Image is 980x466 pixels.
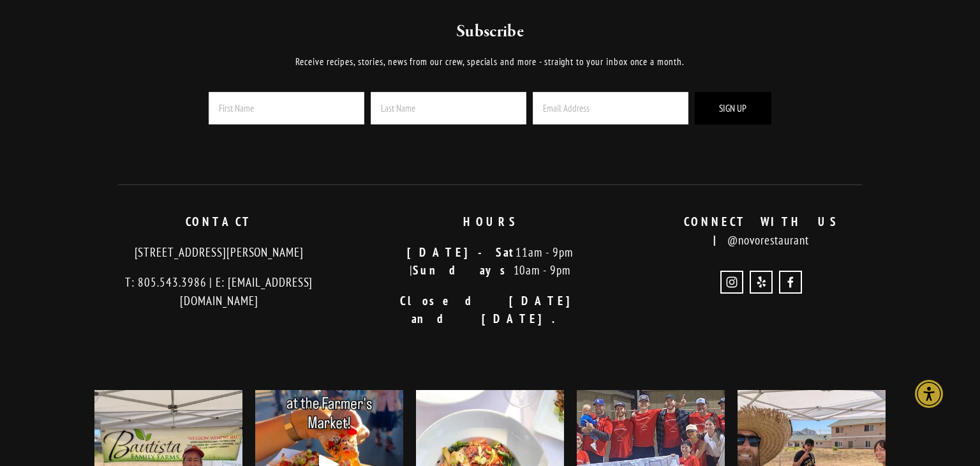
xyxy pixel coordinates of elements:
[684,214,852,248] strong: CONNECT WITH US |
[407,244,516,260] strong: [DATE]-Sat
[186,214,253,229] strong: CONTACT
[750,271,773,294] a: Yelp
[636,213,886,249] p: @novorestaurant
[719,102,746,114] span: Sign Up
[209,92,364,124] input: First Name
[400,293,594,327] strong: Closed [DATE] and [DATE].
[915,380,943,408] div: Accessibility Menu
[94,273,344,310] p: T: 805.543.3986 | E: [EMAIL_ADDRESS][DOMAIN_NAME]
[695,92,771,124] button: Sign Up
[94,243,344,262] p: [STREET_ADDRESS][PERSON_NAME]
[371,92,526,124] input: Last Name
[366,243,615,280] p: 11am - 9pm | 10am - 9pm
[413,262,514,278] strong: Sundays
[779,271,802,294] a: Novo Restaurant and Lounge
[533,92,688,124] input: Email Address
[463,214,517,229] strong: HOURS
[174,54,806,70] p: Receive recipes, stories, news from our crew, specials and more - straight to your inbox once a m...
[720,271,743,294] a: Instagram
[174,20,806,43] h2: Subscribe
